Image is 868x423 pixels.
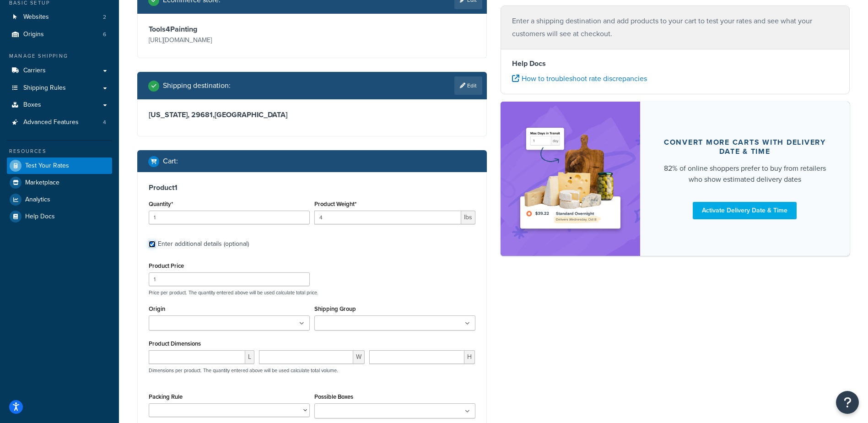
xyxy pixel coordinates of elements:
a: Marketplace [7,174,112,191]
a: Edit [454,76,482,95]
label: Product Price [149,262,184,269]
span: Analytics [25,196,50,204]
button: Open Resource Center [836,391,859,414]
h3: [US_STATE], 29681 , [GEOGRAPHIC_DATA] [149,110,475,119]
span: H [464,350,475,364]
div: Enter additional details (optional) [158,238,249,250]
li: Advanced Features [7,114,112,131]
li: Websites [7,9,112,26]
h3: Tools4Painting [149,25,310,34]
label: Product Weight* [314,201,356,207]
span: Carriers [23,67,46,75]
a: Websites2 [7,9,112,26]
span: Websites [23,13,49,21]
input: 0.00 [314,211,461,224]
li: Origins [7,26,112,43]
span: Boxes [23,101,41,109]
a: Boxes [7,97,112,114]
label: Possible Boxes [314,393,353,400]
span: lbs [461,211,475,224]
span: L [245,350,254,364]
a: Analytics [7,191,112,208]
div: Manage Shipping [7,52,112,60]
h3: Product 1 [149,183,475,192]
label: Product Dimensions [149,340,201,347]
a: Help Docs [7,208,112,225]
label: Packing Rule [149,393,183,400]
a: Test Your Rates [7,157,112,174]
a: How to troubleshoot rate discrepancies [512,73,647,84]
div: Convert more carts with delivery date & time [662,138,828,156]
label: Quantity* [149,201,173,207]
h4: Help Docs [512,58,839,69]
span: Test Your Rates [25,162,69,170]
input: Enter additional details (optional) [149,241,156,248]
span: W [353,350,365,364]
div: Resources [7,147,112,155]
a: Shipping Rules [7,80,112,97]
label: Origin [149,305,165,312]
p: [URL][DOMAIN_NAME] [149,34,310,47]
a: Activate Delivery Date & Time [693,202,797,219]
a: Carriers [7,62,112,79]
p: Enter a shipping destination and add products to your cart to test your rates and see what your c... [512,15,839,40]
div: 82% of online shoppers prefer to buy from retailers who show estimated delivery dates [662,163,828,185]
span: Shipping Rules [23,84,66,92]
span: Help Docs [25,213,55,221]
span: 2 [103,13,106,21]
h2: Shipping destination : [163,81,231,90]
h2: Cart : [163,157,178,165]
p: Dimensions per product. The quantity entered above will be used calculate total volume. [146,367,338,374]
a: Advanced Features4 [7,114,112,131]
span: 4 [103,119,106,126]
input: 0 [149,211,310,224]
span: Advanced Features [23,119,79,126]
span: Marketplace [25,179,59,187]
label: Shipping Group [314,305,356,312]
p: Price per product. The quantity entered above will be used calculate total price. [146,289,478,296]
span: 6 [103,31,106,38]
a: Origins6 [7,26,112,43]
img: feature-image-ddt-36eae7f7280da8017bfb280eaccd9c446f90b1fe08728e4019434db127062ab4.png [514,115,626,242]
span: Origins [23,31,44,38]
